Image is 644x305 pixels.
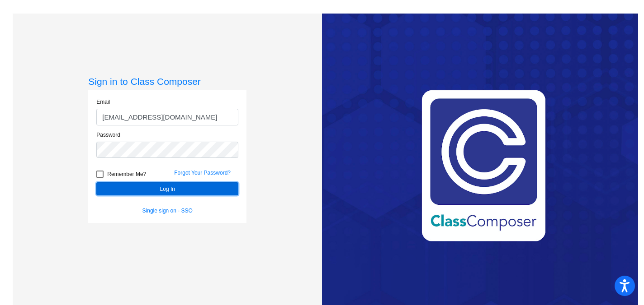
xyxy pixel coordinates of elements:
[96,182,238,195] button: Log In
[174,170,231,176] a: Forgot Your Password?
[96,131,120,139] label: Password
[96,98,110,106] label: Email
[88,76,246,87] h3: Sign in to Class Composer
[107,169,146,180] span: Remember Me?
[142,208,193,214] a: Single sign on - SSO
